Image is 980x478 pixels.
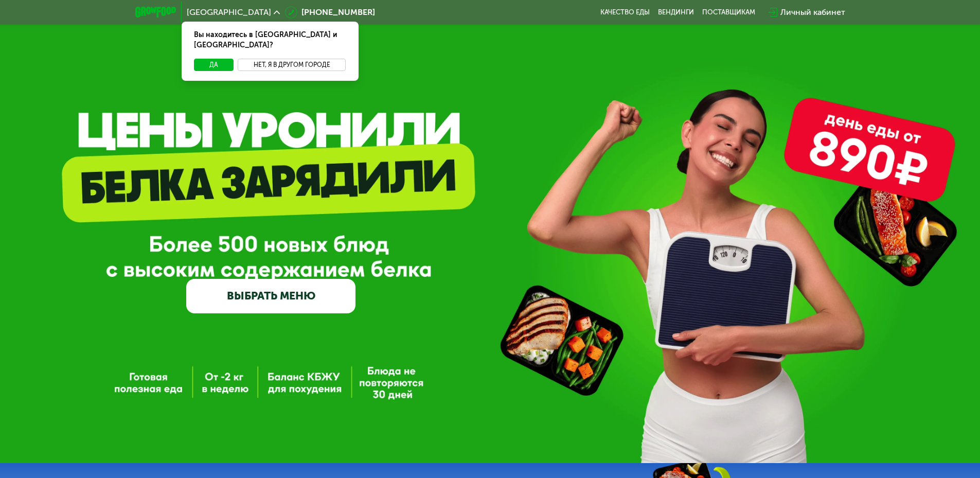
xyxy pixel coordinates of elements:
a: ВЫБРАТЬ МЕНЮ [186,279,355,313]
div: Вы находитесь в [GEOGRAPHIC_DATA] и [GEOGRAPHIC_DATA]? [182,22,359,59]
div: Личный кабинет [780,6,845,19]
a: Качество еды [600,8,650,16]
div: поставщикам [702,8,755,16]
a: [PHONE_NUMBER] [285,6,375,19]
button: Нет, я в другом городе [238,59,346,71]
span: [GEOGRAPHIC_DATA] [187,8,271,16]
a: Вендинги [658,8,694,16]
button: Да [194,59,234,71]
